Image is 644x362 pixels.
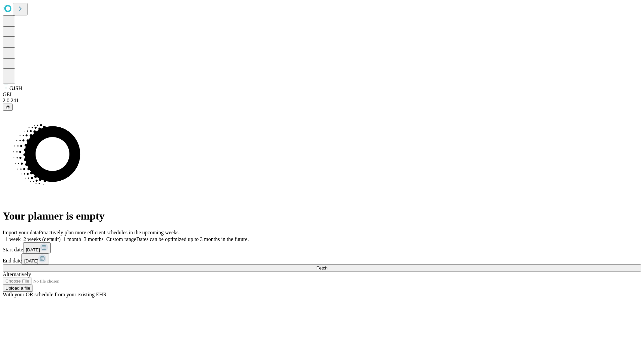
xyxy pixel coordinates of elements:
span: GJSH [9,85,22,91]
span: Proactively plan more efficient schedules in the upcoming weeks. [39,230,180,235]
button: [DATE] [21,253,49,264]
button: Upload a file [3,285,33,292]
span: With your OR schedule from your existing EHR [3,292,107,297]
div: 2.0.241 [3,98,641,104]
button: Fetch [3,264,641,271]
button: @ [3,104,13,111]
span: 1 week [5,236,21,242]
span: Custom range [106,236,136,242]
span: 3 months [84,236,104,242]
span: Fetch [316,265,327,270]
span: 1 month [63,236,81,242]
h1: Your planner is empty [3,210,641,222]
span: [DATE] [24,258,38,263]
div: GEI [3,92,641,98]
span: 2 weeks (default) [23,236,61,242]
span: Alternatively [3,271,31,277]
div: End date [3,253,641,264]
span: @ [5,105,10,110]
span: Import your data [3,230,39,235]
button: [DATE] [23,242,51,253]
div: Start date [3,242,641,253]
span: Dates can be optimized up to 3 months in the future. [136,236,249,242]
span: [DATE] [26,247,40,252]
